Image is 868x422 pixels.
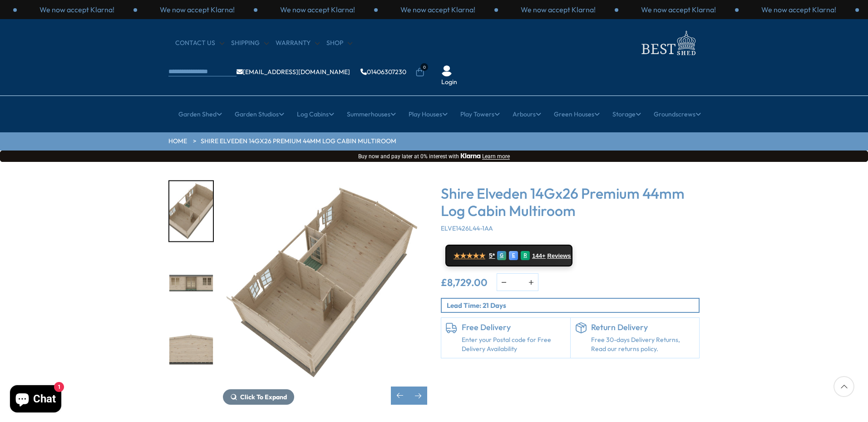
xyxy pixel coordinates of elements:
[441,185,700,220] h3: Shire Elveden 14Gx26 Premium 44mm Log Cabin Multiroom
[168,137,187,146] a: HOME
[360,69,406,75] a: 01406307230
[409,387,427,405] div: Next slide
[280,5,355,15] p: We now accept Klarna!
[509,251,518,260] div: E
[761,5,836,15] p: We now accept Klarna!
[237,69,350,75] a: [EMAIL_ADDRESS][DOMAIN_NAME]
[441,224,493,232] span: ELVE1426L44-1AA
[591,336,695,353] p: Free 30-days Delivery Returns, Read our returns policy.
[160,5,235,15] p: We now accept Klarna!
[441,78,457,87] a: Login
[223,180,427,405] div: 8 / 10
[612,103,641,126] a: Storage
[415,68,424,77] a: 0
[739,5,859,15] div: 2 / 3
[223,180,427,385] img: Shire Elveden 14Gx26 Premium Log Cabin Multiroom - Best Shed
[554,103,600,126] a: Green Houses
[454,251,485,260] span: ★★★★★
[240,393,287,401] span: Click To Expand
[618,5,739,15] div: 1 / 3
[636,28,700,58] img: logo
[497,251,506,260] div: G
[400,5,475,15] p: We now accept Klarna!
[462,322,566,332] h6: Free Delivery
[447,301,699,310] p: Lead Time: 21 Days
[169,181,213,241] img: Elveden_4190x7890_TOP2_open_a78ae973-39d4-421a-8e9f-e46d56c08b7e_200x200.jpg
[441,277,488,287] ins: £8,729.00
[39,5,114,15] p: We now accept Klarna!
[513,103,541,126] a: Arbours
[441,65,452,76] img: User Icon
[378,5,498,15] div: 2 / 3
[137,5,257,15] div: 3 / 3
[326,39,352,48] a: Shop
[201,137,396,146] a: Shire Elveden 14Gx26 Premium 44mm Log Cabin Multiroom
[641,5,716,15] p: We now accept Klarna!
[178,103,222,126] a: Garden Shed
[7,385,64,415] inbox-online-store-chat: Shopify online store chat
[276,39,320,48] a: Warranty
[547,252,571,260] span: Reviews
[169,323,213,384] img: Elveden_4190x7890_white_0404_cf19b973-0e31-4ec0-8874-04c8afc173f6_200x200.jpg
[175,39,224,48] a: CONTACT US
[462,336,566,353] a: Enter your Postal code for Free Delivery Availability
[231,39,269,48] a: Shipping
[409,103,448,126] a: Play Houses
[460,103,500,126] a: Play Towers
[521,5,596,15] p: We now accept Klarna!
[169,252,213,313] img: Elveden_4190x7890_white_0000_9d6f8fa0-6a32-421d-8e40-90b6f985549d_200x200.jpg
[445,245,572,266] a: ★★★★★ 5* G E R 144+ Reviews
[257,5,378,15] div: 1 / 3
[532,252,545,260] span: 144+
[391,387,409,405] div: Previous slide
[168,251,214,314] div: 9 / 10
[420,63,428,71] span: 0
[17,5,137,15] div: 2 / 3
[168,322,214,385] div: 10 / 10
[498,5,618,15] div: 3 / 3
[521,251,530,260] div: R
[654,103,701,126] a: Groundscrews
[347,103,396,126] a: Summerhouses
[235,103,284,126] a: Garden Studios
[591,322,695,332] h6: Return Delivery
[223,389,294,405] button: Click To Expand
[168,180,214,242] div: 8 / 10
[297,103,334,126] a: Log Cabins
